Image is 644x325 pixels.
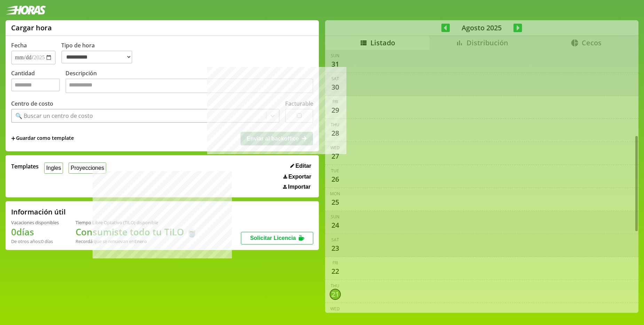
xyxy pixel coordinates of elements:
[76,219,197,226] div: Tiempo Libre Optativo (TiLO) disponible
[281,173,313,180] button: Exportar
[44,162,63,173] button: Ingles
[250,235,296,241] span: Solicitar Licencia
[11,238,59,244] div: De otros años: 0 días
[11,41,27,49] label: Fecha
[11,162,39,170] span: Templates
[241,232,313,244] button: Solicitar Licencia
[11,135,15,142] span: +
[288,174,311,180] span: Exportar
[296,163,311,169] span: Editar
[288,184,311,190] span: Importar
[76,226,197,238] h1: Consumiste todo tu TiLO 🍵
[11,78,60,91] input: Cantidad
[6,6,46,15] img: logotipo
[65,69,313,95] label: Descripción
[11,219,59,226] div: Vacaciones disponibles
[11,207,66,217] h2: Información útil
[134,238,147,244] b: Enero
[61,41,138,65] label: Tipo de hora
[11,135,74,142] span: +Guardar como template
[61,51,132,63] select: Tipo de hora
[11,23,52,32] h1: Cargar hora
[15,112,93,120] div: 🔍 Buscar un centro de costo
[11,69,65,95] label: Cantidad
[65,78,313,93] textarea: Descripción
[11,226,59,238] h1: 0 días
[69,162,106,173] button: Proyecciones
[76,238,197,244] div: Recordá que se renuevan en
[285,100,313,107] label: Facturable
[11,100,53,107] label: Centro de costo
[288,162,313,169] button: Editar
